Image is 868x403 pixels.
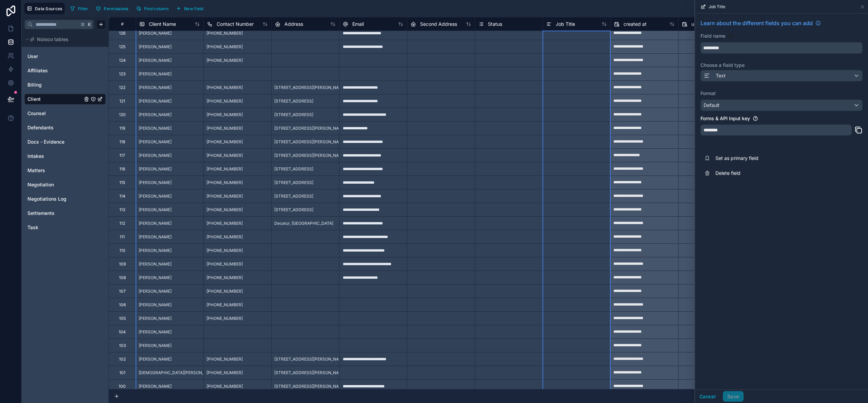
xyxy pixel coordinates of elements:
[274,221,333,226] span: Decatur, [GEOGRAPHIC_DATA]
[206,126,243,131] span: [PHONE_NUMBER]
[119,194,125,199] div: 114
[119,343,126,348] div: 103
[139,384,172,389] span: [PERSON_NAME]
[701,19,821,27] a: Learn about the different fields you can add
[139,58,172,63] span: [PERSON_NAME]
[139,98,172,104] span: [PERSON_NAME]
[701,115,750,122] label: Forms & API Input key
[284,21,303,28] span: Address
[35,6,62,11] span: Data Sources
[27,153,44,160] span: Intakes
[206,275,243,280] span: [PHONE_NUMBER]
[119,153,125,158] div: 117
[139,112,172,117] span: [PERSON_NAME]
[274,194,313,199] span: [STREET_ADDRESS]
[119,221,125,226] div: 112
[27,96,41,103] span: Client
[691,21,716,28] span: updated at
[93,3,133,14] a: Permissions
[87,22,92,27] span: K
[27,124,54,131] span: Defendants
[27,224,38,231] span: Task
[24,165,106,176] div: Matters
[274,153,369,158] span: [STREET_ADDRESS][PERSON_NAME][US_STATE]
[139,316,172,321] span: [PERSON_NAME]
[78,6,88,11] span: Filter
[184,6,203,11] span: New field
[144,6,169,11] span: Find column
[206,153,243,158] span: [PHONE_NUMBER]
[206,180,243,185] span: [PHONE_NUMBER]
[119,71,125,77] div: 123
[27,153,82,160] a: Intakes
[716,72,726,79] span: Text
[27,167,82,174] a: Matters
[27,224,82,231] a: Task
[119,98,125,104] div: 121
[206,44,243,49] span: [PHONE_NUMBER]
[139,166,172,172] span: [PERSON_NAME]
[27,196,82,202] a: Negotiations Log
[420,21,457,28] span: Second Address
[27,167,45,174] span: Matters
[119,85,125,90] div: 122
[120,234,125,240] div: 111
[27,139,82,145] a: Docs - Evidence
[206,194,243,199] span: [PHONE_NUMBER]
[206,370,243,375] span: [PHONE_NUMBER]
[556,21,575,28] span: Job Title
[701,99,863,111] button: Default
[139,153,172,158] span: [PERSON_NAME]
[24,51,106,62] div: User
[93,3,131,14] button: Permissions
[715,170,813,177] span: Delete field
[709,4,725,10] span: Job Title
[27,196,66,202] span: Negotiations Log
[119,329,126,335] div: 104
[274,370,346,375] span: [STREET_ADDRESS][PERSON_NAME]
[701,19,813,27] span: Learn about the different fields you can add
[715,155,813,162] span: Set as primary field
[114,21,131,26] div: #
[119,289,126,294] div: 107
[704,102,719,108] span: Default
[139,356,172,362] span: [PERSON_NAME]
[104,6,128,11] span: Permissions
[206,384,243,389] span: [PHONE_NUMBER]
[206,302,243,307] span: [PHONE_NUMBER]
[119,275,126,280] div: 108
[119,126,125,131] div: 119
[206,207,243,212] span: [PHONE_NUMBER]
[27,110,46,117] span: Counsel
[139,139,172,145] span: [PERSON_NAME]
[24,94,106,105] div: Client
[274,85,346,90] span: [STREET_ADDRESS][PERSON_NAME]
[701,166,863,181] button: Delete field
[701,151,863,166] button: Set as primary field
[24,136,106,147] div: Docs - Evidence
[139,194,172,199] span: [PERSON_NAME]
[206,31,243,36] span: [PHONE_NUMBER]
[27,181,82,188] a: Negotiation
[27,96,82,103] a: Client
[206,139,243,144] span: [PHONE_NUMBER]
[24,222,106,233] div: Task
[134,3,171,14] button: Find column
[139,329,172,335] span: [PERSON_NAME]
[24,35,102,44] button: Noloco tables
[119,248,125,253] div: 110
[274,356,379,362] span: [STREET_ADDRESS][PERSON_NAME][PERSON_NAME]
[119,31,125,36] div: 126
[139,85,172,90] span: [PERSON_NAME]
[701,90,863,97] label: Format
[695,391,720,402] button: Cancel
[139,343,172,348] span: [PERSON_NAME]
[119,44,125,50] div: 125
[27,67,82,74] a: Affiliates
[274,112,313,117] span: [STREET_ADDRESS]
[24,3,65,14] button: Data Sources
[139,234,172,240] span: [PERSON_NAME]
[352,21,364,28] span: Email
[119,356,126,362] div: 102
[274,166,313,172] span: [STREET_ADDRESS]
